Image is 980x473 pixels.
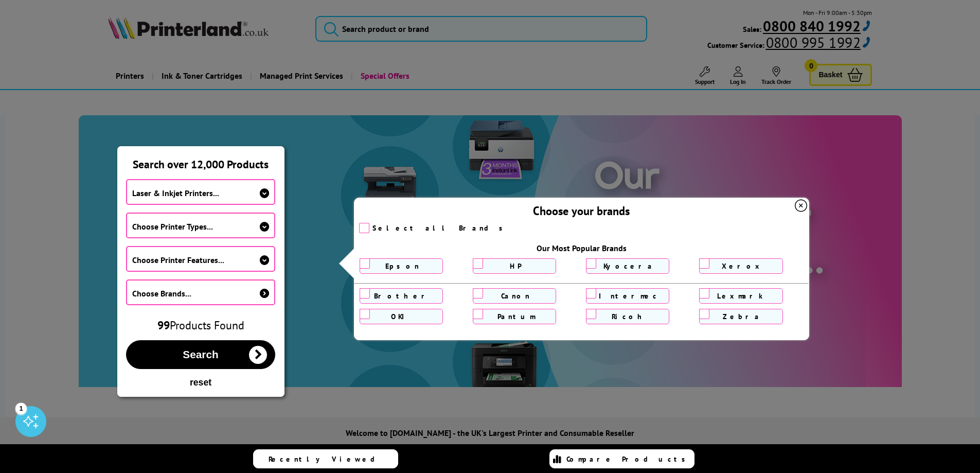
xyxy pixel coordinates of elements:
label: Canon [476,291,553,301]
a: Recently Viewed [253,449,398,468]
button: Search [126,340,276,369]
label: Brother [363,291,440,301]
span: 99 [157,318,170,332]
span: Laser & Inkjet Printers... [132,188,219,198]
span: Search [183,348,218,361]
button: reset [126,377,276,389]
label: Pantum [476,312,553,321]
label: Xerox [702,261,779,271]
span: Recently Viewed [269,454,385,464]
span: Our Most Popular Brands [354,243,809,253]
label: Zebra [702,312,779,321]
label: Select all Brands [372,223,508,233]
label: Ricoh [589,312,666,321]
label: HP [476,261,553,271]
div: 1 [15,402,27,414]
span: Compare Products [566,454,691,464]
span: Choose Printer Types... [132,221,213,232]
a: Compare Products [549,449,694,468]
label: Lexmark [702,291,779,301]
label: Intermec [589,291,666,301]
h4: Choose your brands [354,198,809,218]
div: Search over 12,000 Products [118,147,284,171]
span: Choose Brands... [132,288,191,299]
label: Kyocera [589,261,666,271]
div: Products Found [126,318,276,332]
span: Choose Printer Features... [132,255,224,265]
label: Epson [363,261,440,271]
label: OKI [363,312,440,321]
